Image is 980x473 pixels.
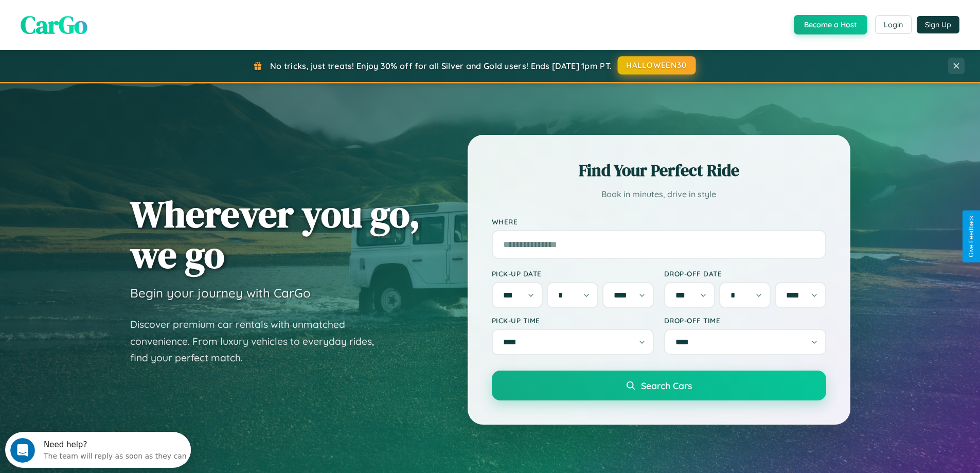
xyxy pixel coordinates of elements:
[492,217,826,226] label: Where
[875,15,912,34] button: Login
[492,269,654,278] label: Pick-up Date
[917,16,959,33] button: Sign Up
[492,316,654,325] label: Pick-up Time
[492,159,826,182] h2: Find Your Perfect Ride
[21,8,87,42] span: CarGo
[664,269,826,278] label: Drop-off Date
[39,17,182,28] div: The team will reply as soon as they can
[664,316,826,325] label: Drop-off Time
[130,285,311,301] h3: Begin your journey with CarGo
[794,15,867,34] button: Become a Host
[968,216,975,257] div: Give Feedback
[10,438,35,463] iframe: Intercom live chat
[492,371,826,400] button: Search Cars
[618,56,696,75] button: HALLOWEEN30
[5,432,191,468] iframe: Intercom live chat discovery launcher
[4,4,191,32] div: Open Intercom Messenger
[270,61,612,71] span: No tricks, just treats! Enjoy 30% off for all Silver and Gold users! Ends [DATE] 1pm PT.
[130,194,420,275] h1: Wherever you go, we go
[130,316,387,366] p: Discover premium car rentals with unmatched convenience. From luxury vehicles to everyday rides, ...
[39,9,182,17] div: Need help?
[641,380,692,391] span: Search Cars
[492,187,826,202] p: Book in minutes, drive in style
